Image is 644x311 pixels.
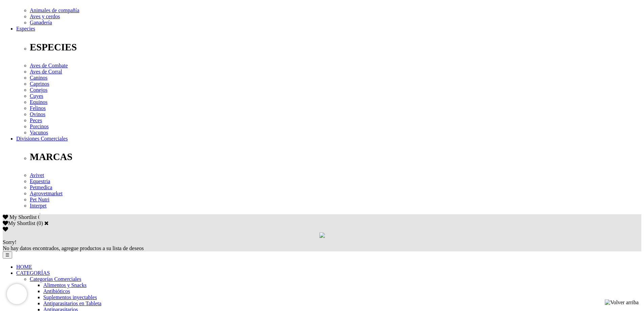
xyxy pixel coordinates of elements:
a: Peces [30,117,42,123]
a: Aves de Corral [30,69,62,74]
a: CATEGORÍAS [16,270,50,276]
a: Alimentos y Snacks [43,282,87,288]
iframe: Brevo live chat [7,284,27,304]
a: Animales de compañía [30,7,79,13]
a: HOME [16,264,32,270]
a: Especies [16,26,35,31]
a: Agrovetmarket [30,191,63,196]
img: loading.gif [319,232,325,238]
a: Cuyes [30,93,43,99]
a: Suplementos inyectables [43,294,97,300]
a: Pet Nutri [30,197,49,202]
a: Equestria [30,178,50,184]
img: Volver arriba [605,299,639,306]
label: My Shortlist [3,220,35,226]
a: Vacunos [30,130,48,135]
a: Categorías Comerciales [30,276,81,282]
span: ( ) [37,220,43,226]
a: Caprinos [30,81,49,87]
a: Petmedica [30,184,52,190]
a: Ovinos [30,111,45,117]
p: MARCAS [30,151,641,162]
a: Caninos [30,75,47,81]
a: Antibióticos [43,288,70,294]
a: Equinos [30,99,47,105]
a: Antiparasitarios en Tableta [43,301,101,306]
span: My Shortlist [9,214,37,220]
span: 0 [38,214,41,220]
a: Felinos [30,105,46,111]
button: ☰ [3,251,12,259]
label: 0 [39,220,41,226]
span: Sorry! [3,239,17,245]
a: Conejos [30,87,47,93]
a: Aves y cerdos [30,14,60,19]
a: Ganadería [30,20,52,25]
div: No hay datos encontrados, agregue productos a su lista de deseos [3,239,641,251]
a: Cerrar [44,220,49,226]
a: Interpet [30,203,47,208]
a: Aves de Combate [30,63,68,68]
a: Divisiones Comerciales [16,136,68,141]
a: Avivet [30,172,44,178]
a: Porcinos [30,124,49,129]
p: ESPECIES [30,42,641,53]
